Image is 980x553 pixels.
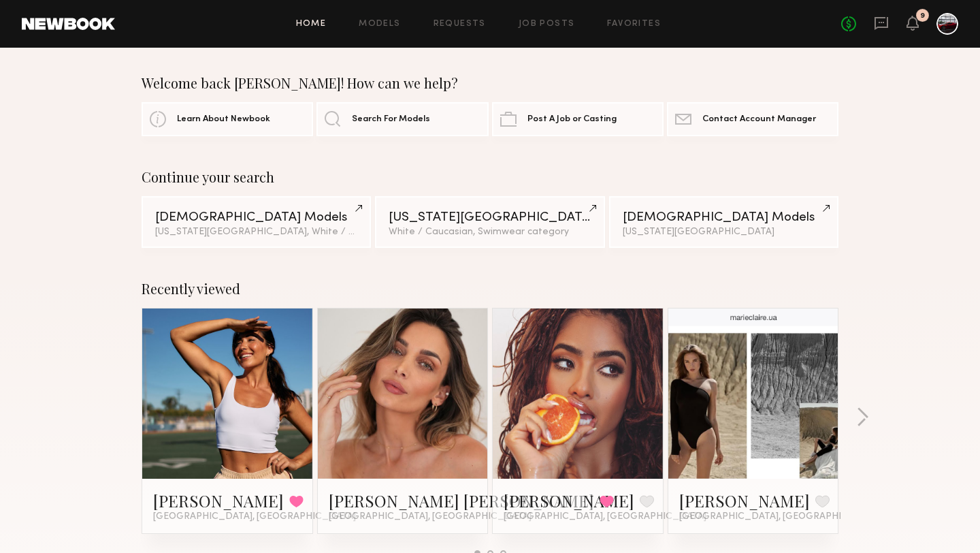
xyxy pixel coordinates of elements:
a: [US_STATE][GEOGRAPHIC_DATA]White / Caucasian, Swimwear category [375,196,604,248]
span: Search For Models [352,115,430,124]
a: Learn About Newbook [142,102,313,136]
a: [PERSON_NAME] [PERSON_NAME] [329,490,594,511]
div: Recently viewed [142,281,838,297]
span: [GEOGRAPHIC_DATA], [GEOGRAPHIC_DATA] [153,511,356,522]
a: [PERSON_NAME] [504,490,634,511]
div: Welcome back [PERSON_NAME]! How can we help? [142,75,838,91]
div: [DEMOGRAPHIC_DATA] Models [623,211,825,224]
a: Favorites [607,20,661,29]
a: Requests [434,20,486,29]
a: Job Posts [519,20,575,29]
div: [US_STATE][GEOGRAPHIC_DATA], White / Caucasian [155,227,357,237]
div: [US_STATE][GEOGRAPHIC_DATA] [623,227,825,237]
a: Models [359,20,400,29]
a: Post A Job or Casting [492,102,664,136]
span: Contact Account Manager [702,115,816,124]
div: White / Caucasian, Swimwear category [389,227,591,237]
div: [US_STATE][GEOGRAPHIC_DATA] [389,211,591,224]
a: [DEMOGRAPHIC_DATA] Models[US_STATE][GEOGRAPHIC_DATA] [609,196,838,248]
a: Contact Account Manager [667,102,838,136]
a: [DEMOGRAPHIC_DATA] Models[US_STATE][GEOGRAPHIC_DATA], White / Caucasian [142,196,371,248]
div: 9 [920,12,925,20]
div: [DEMOGRAPHIC_DATA] Models [155,211,357,224]
span: [GEOGRAPHIC_DATA], [GEOGRAPHIC_DATA] [329,511,532,522]
a: [PERSON_NAME] [679,490,810,511]
a: [PERSON_NAME] [153,490,284,511]
span: Post A Job or Casting [527,115,617,124]
span: [GEOGRAPHIC_DATA], [GEOGRAPHIC_DATA] [679,511,882,522]
a: Search For Models [316,102,488,136]
div: Continue your search [142,169,838,185]
span: [GEOGRAPHIC_DATA], [GEOGRAPHIC_DATA] [504,511,706,522]
span: Learn About Newbook [177,115,270,124]
a: Home [296,20,327,29]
